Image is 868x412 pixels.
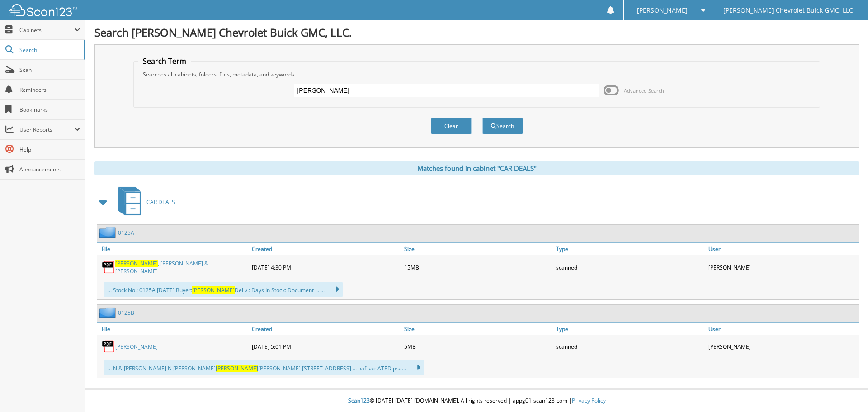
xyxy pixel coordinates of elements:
[554,243,706,255] a: Type
[706,323,859,335] a: User
[572,397,606,404] a: Privacy Policy
[19,146,80,153] span: Help
[250,243,402,255] a: Created
[19,46,79,54] span: Search
[19,166,80,173] span: Announcements
[118,229,134,237] a: 0125A
[113,184,175,220] a: CAR DEALS
[19,66,80,74] span: Scan
[118,309,134,317] a: 0125B
[9,4,77,16] img: scan123-logo-white.svg
[706,337,859,355] div: [PERSON_NAME]
[104,282,343,297] div: ... Stock No.: 0125A [DATE] Buyer: Deliv.: Days In Stock: Document ... ...
[431,118,472,134] button: Clear
[624,87,664,94] span: Advanced Search
[19,26,74,34] span: Cabinets
[823,369,868,412] iframe: Chat Widget
[554,323,706,335] a: Type
[97,323,250,335] a: File
[402,243,554,255] a: Size
[482,118,523,134] button: Search
[250,257,402,277] div: [DATE] 4:30 PM
[554,257,706,277] div: scanned
[115,260,158,267] span: [PERSON_NAME]
[104,360,424,375] div: ... N & [PERSON_NAME] N [PERSON_NAME] [PERSON_NAME] [STREET_ADDRESS] ... paf sac ATED psa...
[99,307,118,318] img: folder2.png
[138,56,191,66] legend: Search Term
[115,260,247,275] a: [PERSON_NAME], [PERSON_NAME] & [PERSON_NAME]
[102,340,115,353] img: PDF.png
[115,343,158,350] a: [PERSON_NAME]
[85,390,868,412] div: © [DATE]-[DATE] [DOMAIN_NAME]. All rights reserved | appg01-scan123-com |
[192,286,235,294] span: [PERSON_NAME]
[723,8,855,13] span: [PERSON_NAME] Chevrolet Buick GMC, LLC.
[706,243,859,255] a: User
[19,126,74,133] span: User Reports
[250,337,402,355] div: [DATE] 5:01 PM
[216,365,258,372] span: [PERSON_NAME]
[554,337,706,355] div: scanned
[97,243,250,255] a: File
[94,161,859,175] div: Matches found in cabinet "CAR DEALS"
[146,198,175,206] span: CAR DEALS
[706,257,859,277] div: [PERSON_NAME]
[250,323,402,335] a: Created
[402,337,554,355] div: 5MB
[402,323,554,335] a: Size
[94,25,859,40] h1: Search [PERSON_NAME] Chevrolet Buick GMC, LLC.
[19,106,80,114] span: Bookmarks
[19,86,80,94] span: Reminders
[138,71,816,78] div: Searches all cabinets, folders, files, metadata, and keywords
[637,8,688,13] span: [PERSON_NAME]
[102,260,115,274] img: PDF.png
[99,227,118,238] img: folder2.png
[402,257,554,277] div: 15MB
[348,397,370,404] span: Scan123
